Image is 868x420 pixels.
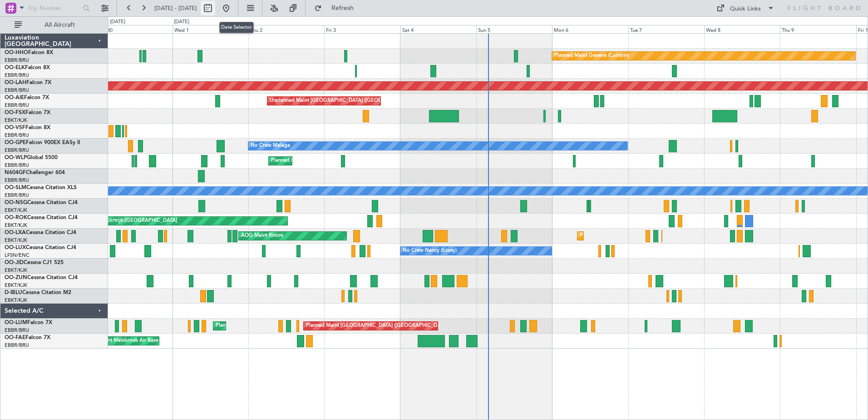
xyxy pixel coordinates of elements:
[5,110,25,115] span: OO-FSX
[28,1,80,15] input: Trip Number
[5,132,29,139] a: EBBR/BRU
[5,335,50,340] a: OO-FAEFalcon 7X
[5,95,49,100] a: OO-AIEFalcon 7X
[5,260,64,265] a: OO-JIDCessna CJ1 525
[5,185,26,190] span: OO-SLM
[5,245,76,250] a: OO-LUXCessna Citation CJ4
[5,57,29,64] a: EBBR/BRU
[580,229,686,243] div: Planned Maint Kortrijk-[GEOGRAPHIC_DATA]
[5,207,27,214] a: EBKT/KJK
[5,260,24,265] span: OO-JID
[10,18,99,32] button: All Aircraft
[5,65,50,70] a: OO-ELKFalcon 8X
[5,80,51,85] a: OO-LAHFalcon 7X
[96,25,172,33] div: Tue 30
[5,290,71,295] a: D-IBLUCessna Citation M2
[5,177,29,184] a: EBBR/BRU
[5,125,50,130] a: OO-VSFFalcon 8X
[5,320,52,325] a: OO-LUMFalcon 7X
[5,170,65,175] a: N604GFChallenger 604
[5,50,28,55] span: OO-HHO
[5,80,26,85] span: OO-LAH
[110,18,125,26] div: [DATE]
[219,22,254,33] div: Date Selector
[5,297,27,304] a: EBKT/KJK
[5,162,29,169] a: EBBR/BRU
[400,25,476,33] div: Sat 4
[271,154,336,168] div: Planned Maint Milan (Linate)
[5,290,22,295] span: D-IBLU
[5,237,27,244] a: EBKT/KJK
[154,4,197,12] span: [DATE] - [DATE]
[5,185,77,190] a: OO-SLMCessna Citation XLS
[174,18,189,26] div: [DATE]
[403,244,457,258] div: No Crew Nancy (Essey)
[5,102,29,109] a: EBBR/BRU
[5,335,25,340] span: OO-FAE
[324,5,362,11] span: Refresh
[5,275,27,280] span: OO-ZUN
[5,267,27,274] a: EBKT/KJK
[5,230,26,235] span: OO-LXA
[5,200,27,205] span: OO-NSG
[5,87,29,94] a: EBBR/BRU
[5,50,53,55] a: OO-HHOFalcon 8X
[5,215,78,220] a: OO-ROKCessna Citation CJ4
[5,282,27,289] a: EBKT/KJK
[310,1,365,15] button: Refresh
[730,5,761,14] div: Quick Links
[306,319,470,333] div: Planned Maint [GEOGRAPHIC_DATA] ([GEOGRAPHIC_DATA] National)
[5,72,29,79] a: EBBR/BRU
[5,117,27,124] a: EBKT/KJK
[241,229,283,243] div: AOG Maint Rimini
[5,342,29,349] a: EBBR/BRU
[5,170,26,175] span: N604GF
[5,140,26,145] span: OO-GPE
[780,25,856,33] div: Thu 9
[5,222,27,229] a: EBKT/KJK
[712,1,779,15] button: Quick Links
[5,147,29,154] a: EBBR/BRU
[5,95,24,100] span: OO-AIE
[173,25,248,33] div: Wed 1
[5,327,29,334] a: EBBR/BRU
[251,139,290,153] div: No Crew Malaga
[324,25,400,33] div: Fri 3
[248,25,324,33] div: Thu 2
[78,214,177,228] div: AOG Maint Kortrijk-[GEOGRAPHIC_DATA]
[704,25,780,33] div: Wed 8
[552,25,628,33] div: Mon 6
[5,155,58,160] a: OO-WLPGlobal 5500
[5,215,27,220] span: OO-ROK
[5,192,29,199] a: EBBR/BRU
[5,252,30,259] a: LFSN/ENC
[628,25,704,33] div: Tue 7
[5,125,25,130] span: OO-VSF
[24,22,96,28] span: All Aircraft
[5,275,78,280] a: OO-ZUNCessna Citation CJ4
[554,49,629,63] div: Planned Maint Geneva (Cointrin)
[5,200,78,205] a: OO-NSGCessna Citation CJ4
[5,110,50,115] a: OO-FSXFalcon 7X
[476,25,552,33] div: Sun 5
[5,140,80,145] a: OO-GPEFalcon 900EX EASy II
[5,245,26,250] span: OO-LUX
[5,320,27,325] span: OO-LUM
[5,230,76,235] a: OO-LXACessna Citation CJ4
[270,94,419,108] div: Unplanned Maint [GEOGRAPHIC_DATA] ([GEOGRAPHIC_DATA])
[5,155,27,160] span: OO-WLP
[216,319,380,333] div: Planned Maint [GEOGRAPHIC_DATA] ([GEOGRAPHIC_DATA] National)
[5,65,25,70] span: OO-ELK
[86,334,158,348] div: AOG Maint Melsbroek Air Base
